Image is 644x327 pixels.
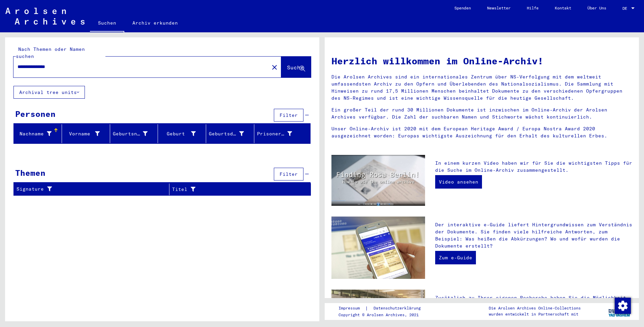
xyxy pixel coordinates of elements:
mat-icon: close [270,63,279,71]
mat-header-cell: Geburt‏ [158,124,206,143]
a: Datenschutzerklärung [368,305,429,312]
div: Signature [17,186,161,193]
div: Geburtsdatum [209,128,254,139]
div: Prisoner # [257,130,292,137]
button: Archival tree units [13,86,85,99]
div: Nachname [17,130,52,137]
div: Geburt‏ [161,128,206,139]
mat-header-cell: Vorname [62,124,110,143]
p: wurden entwickelt in Partnerschaft mit [489,311,581,317]
img: Zustimmung ändern [615,298,631,314]
a: Suchen [90,15,124,32]
p: Die Arolsen Archives sind ein internationales Zentrum über NS-Verfolgung mit dem weltweit umfasse... [331,73,632,102]
div: Prisoner # [257,128,302,139]
a: Zum e-Guide [435,251,476,264]
span: DE [622,6,630,11]
p: Der interaktive e-Guide liefert Hintergrundwissen zum Verständnis der Dokumente. Sie finden viele... [435,221,632,250]
div: Titel [172,186,294,193]
p: In einem kurzen Video haben wir für Sie die wichtigsten Tipps für die Suche im Online-Archiv zusa... [435,160,632,174]
p: Ein großer Teil der rund 30 Millionen Dokumente ist inzwischen im Online-Archiv der Arolsen Archi... [331,106,632,121]
img: eguide.jpg [331,217,425,279]
button: Filter [274,168,303,181]
button: Suche [281,57,311,77]
mat-header-cell: Nachname [14,124,62,143]
h1: Herzlich willkommen im Online-Archiv! [331,54,632,68]
div: Geburtsname [113,130,148,137]
div: Geburtsname [113,128,158,139]
p: Copyright © Arolsen Archives, 2021 [339,312,429,318]
div: Themen [15,167,45,179]
p: Die Arolsen Archives Online-Collections [489,305,581,311]
span: Suche [287,64,304,71]
mat-header-cell: Geburtsname [110,124,158,143]
mat-header-cell: Prisoner # [254,124,310,143]
p: Unser Online-Archiv ist 2020 mit dem European Heritage Award / Europa Nostra Award 2020 ausgezeic... [331,125,632,139]
button: Filter [274,109,303,122]
mat-label: Nach Themen oder Namen suchen [16,46,85,59]
a: Archiv erkunden [124,15,186,31]
img: yv_logo.png [607,303,632,320]
button: Clear [268,60,281,74]
img: Arolsen_neg.svg [5,8,85,25]
div: Vorname [65,128,110,139]
div: | [339,305,429,312]
div: Geburtsdatum [209,130,244,137]
span: Filter [280,171,298,177]
mat-header-cell: Geburtsdatum [206,124,254,143]
a: Impressum [339,305,365,312]
span: Filter [280,112,298,118]
p: Zusätzlich zu Ihrer eigenen Recherche haben Sie die Möglichkeit, eine Anfrage an die Arolsen Arch... [435,294,632,323]
div: Nachname [17,128,62,139]
div: Titel [172,184,302,195]
div: Personen [15,108,56,120]
a: Video ansehen [435,175,482,189]
img: video.jpg [331,155,425,206]
div: Signature [17,184,169,195]
div: Vorname [65,130,100,137]
div: Geburt‏ [161,130,196,137]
